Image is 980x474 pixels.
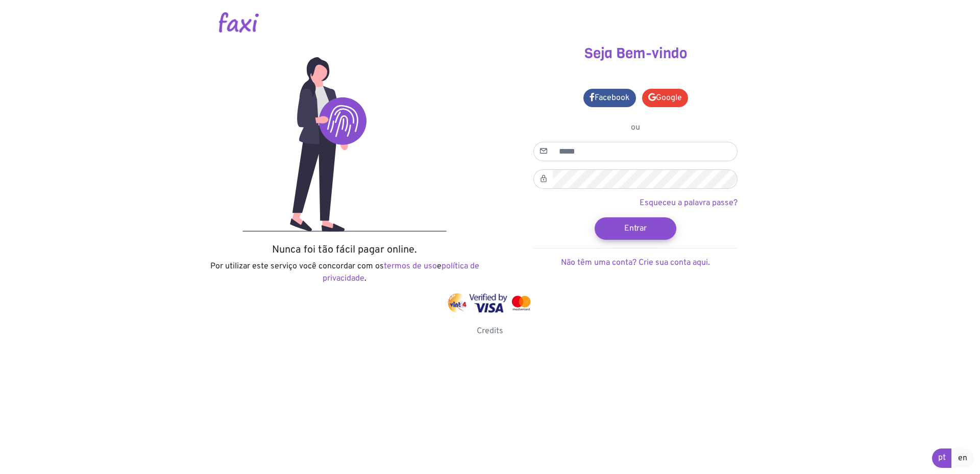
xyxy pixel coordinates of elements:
[447,293,468,313] img: vinti4
[932,448,952,468] a: pt
[477,326,503,336] a: Credits
[951,448,974,468] a: en
[384,261,437,271] a: termos de uso
[595,217,676,240] button: Entrar
[469,293,507,313] img: visa
[561,258,710,268] a: Não têm uma conta? Crie sua conta aqui.
[533,121,738,134] p: ou
[207,244,482,256] h5: Nunca foi tão fácil pagar online.
[207,260,482,285] p: Por utilizar este serviço você concordar com os e .
[498,45,773,62] h3: Seja Bem-vindo
[583,89,636,107] a: Facebook
[642,89,688,107] a: Google
[640,198,738,208] a: Esqueceu a palavra passe?
[509,293,533,313] img: mastercard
